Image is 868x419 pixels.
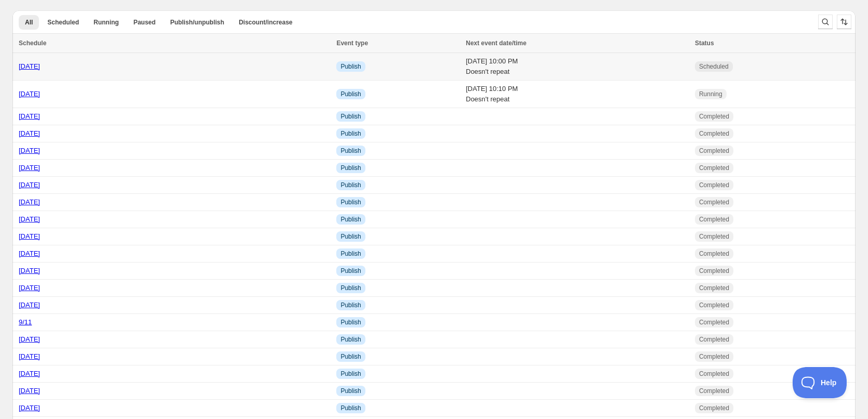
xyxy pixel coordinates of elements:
a: [DATE] [19,404,40,412]
a: [DATE] [19,301,40,309]
a: [DATE] [19,250,40,257]
span: Publish [340,198,361,206]
span: Completed [699,404,729,412]
span: Completed [699,147,729,155]
span: Completed [699,370,729,378]
span: Publish [340,352,361,361]
a: [DATE] [19,112,40,120]
span: Status [695,40,714,47]
span: Completed [699,129,729,138]
span: Running [94,18,119,27]
span: Publish [340,147,361,155]
span: Completed [699,301,729,309]
span: Publish [340,90,361,98]
a: [DATE] [19,352,40,360]
span: Completed [699,318,729,326]
span: Completed [699,387,729,395]
span: Completed [699,181,729,189]
button: Sort the results [837,15,851,29]
span: Publish [340,181,361,189]
span: Completed [699,164,729,172]
a: 9/11 [19,318,32,326]
span: Publish [340,215,361,224]
a: [DATE] [19,129,40,137]
iframe: Toggle Customer Support [793,367,847,398]
a: [DATE] [19,181,40,189]
a: [DATE] [19,387,40,395]
span: Event type [336,40,368,47]
span: Paused [134,18,156,27]
td: [DATE] 10:10 PM Doesn't repeat [463,81,692,108]
a: [DATE] [19,90,40,98]
a: [DATE] [19,335,40,343]
span: Next event date/time [466,40,527,47]
span: Publish [340,404,361,412]
span: Completed [699,335,729,344]
span: Publish [340,284,361,292]
span: Completed [699,267,729,275]
span: Completed [699,284,729,292]
span: Publish [340,267,361,275]
a: [DATE] [19,232,40,240]
span: Scheduled [47,18,79,27]
span: Running [699,90,722,98]
button: Search and filter results [818,15,833,29]
span: All [25,18,33,27]
span: Publish/unpublish [170,18,224,27]
span: Publish [340,164,361,172]
span: Publish [340,301,361,309]
td: [DATE] 10:00 PM Doesn't repeat [463,53,692,81]
span: Publish [340,318,361,326]
a: [DATE] [19,267,40,274]
span: Publish [340,335,361,344]
span: Publish [340,250,361,258]
a: [DATE] [19,370,40,377]
span: Completed [699,250,729,258]
a: [DATE] [19,164,40,172]
a: [DATE] [19,284,40,292]
span: Publish [340,370,361,378]
a: [DATE] [19,215,40,223]
span: Schedule [19,40,46,47]
span: Completed [699,215,729,224]
span: Scheduled [699,62,729,71]
a: [DATE] [19,198,40,206]
span: Discount/increase [239,18,292,27]
a: [DATE] [19,62,40,70]
span: Completed [699,198,729,206]
span: Completed [699,112,729,121]
span: Completed [699,232,729,241]
span: Publish [340,112,361,121]
span: Publish [340,232,361,241]
span: Publish [340,129,361,138]
span: Publish [340,387,361,395]
a: [DATE] [19,147,40,154]
span: Publish [340,62,361,71]
span: Completed [699,352,729,361]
